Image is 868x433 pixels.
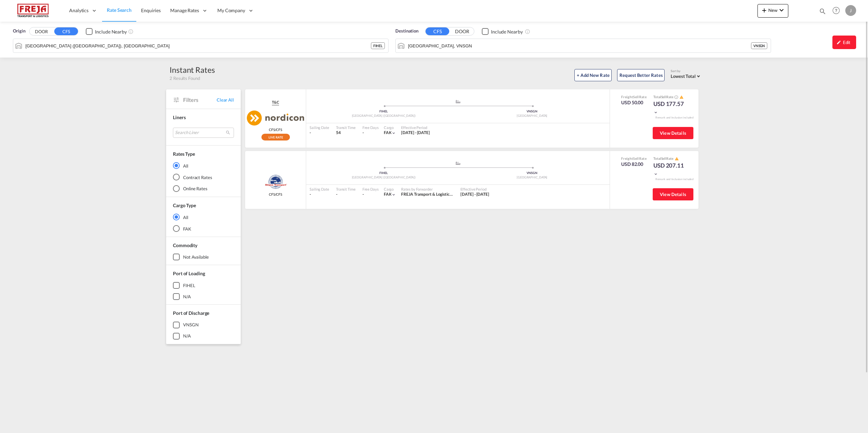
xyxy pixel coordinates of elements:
span: CFS/CFS [269,127,282,132]
div: Total Rate [653,94,687,100]
div: Effective Period [401,125,430,130]
span: Sell [633,156,639,160]
div: Instant Rates [170,64,215,75]
div: N/A [183,294,191,300]
md-icon: icon-chevron-down [391,192,396,197]
md-radio-button: Online Rates [173,185,234,192]
button: Request Better Rates [617,69,665,81]
span: Commodity [173,242,197,248]
md-checkbox: VNSGN [173,322,234,328]
span: Sell [661,95,667,99]
md-icon: Unchecked: Ignores neighbouring ports when fetching rates.Checked : Includes neighbouring ports w... [128,29,134,34]
md-radio-button: FAK [173,225,234,232]
div: J [845,5,856,16]
div: [GEOGRAPHIC_DATA] ([GEOGRAPHIC_DATA]) [310,175,458,180]
button: CFS [426,27,449,35]
button: View Details [653,188,693,200]
span: Manage Rates [170,7,199,14]
div: Cargo [384,125,396,130]
button: icon-alert [674,156,679,161]
input: Search by Port [408,41,751,51]
div: FIHEL [310,109,458,114]
md-icon: icon-chevron-down [653,110,658,115]
div: USD 82.00 [621,161,647,168]
md-icon: icon-alert [679,95,684,99]
div: Freight Rate [621,94,647,99]
span: View Details [660,192,686,197]
button: Spot Rates are dynamic & can fluctuate with time [673,94,678,100]
span: [DATE] - [DATE] [460,192,489,197]
md-input-container: Ho Chi Minh City, VNSGN [396,39,771,52]
span: View Details [660,130,686,136]
div: Rates by Forwarder [401,187,454,192]
div: Sort by [671,69,702,73]
div: Sailing Date [310,187,329,192]
md-radio-button: Contract Rates [173,174,234,180]
span: Rate Search [107,7,132,13]
span: FAK [384,192,392,197]
div: icon-pencilEdit [832,36,856,49]
div: Include Nearby [491,28,523,35]
img: Nordicon [247,110,304,126]
div: Cargo Type [173,202,196,209]
div: VNSGN [458,171,607,175]
span: Origin [13,28,25,35]
md-icon: icon-chevron-down [653,172,658,176]
span: T&C [272,100,279,105]
div: - [336,192,356,197]
div: FIHEL [371,42,385,49]
button: DOOR [450,28,474,36]
span: Lowest Total [671,73,696,79]
div: not available [183,254,209,260]
span: My Company [217,7,245,14]
md-checkbox: FIHEL [173,282,234,289]
md-icon: icon-alert [675,157,679,161]
div: 54 [336,130,356,136]
md-icon: assets/icons/custom/ship-fill.svg [454,161,462,165]
div: FIHEL [183,282,195,288]
div: Rates Type [173,151,195,157]
span: Sell [633,95,639,99]
md-icon: assets/icons/custom/ship-fill.svg [454,100,462,103]
div: [GEOGRAPHIC_DATA] ([GEOGRAPHIC_DATA]) [310,114,458,118]
img: 586607c025bf11f083711d99603023e7.png [10,3,56,18]
md-radio-button: All [173,162,234,169]
div: Free Days [362,125,379,130]
button: icon-alert [679,94,684,100]
md-icon: icon-magnify [819,7,826,15]
md-icon: Unchecked: Ignores neighbouring ports when fetching rates.Checked : Includes neighbouring ports w... [525,29,530,34]
div: USD 207.11 [653,161,687,178]
md-icon: icon-chevron-down [777,6,786,14]
span: FAK [384,130,392,135]
div: FIHEL [310,171,458,175]
md-checkbox: Checkbox No Ink [482,28,523,35]
img: Shipco Transport [264,173,287,190]
span: Sell [661,156,667,160]
span: Enquiries [141,7,161,13]
md-input-container: Helsingfors (Helsinki), FIHEL [13,39,388,52]
div: Rollable available [261,134,290,140]
div: - [362,192,364,197]
md-checkbox: N/A [173,293,234,300]
input: Search by Port [25,41,371,51]
span: CFS/CFS [269,192,282,197]
button: + Add New Rate [574,69,612,81]
div: Include Nearby [95,28,127,35]
div: Effective Period [460,187,489,192]
div: VNSGN [183,322,199,328]
div: [GEOGRAPHIC_DATA] [458,114,607,118]
div: USD 50.00 [621,99,647,106]
span: [DATE] - [DATE] [401,130,430,135]
md-radio-button: All [173,214,234,220]
div: Cargo [384,187,396,192]
div: [GEOGRAPHIC_DATA] [458,175,607,180]
div: Free Days [362,187,379,192]
span: Analytics [69,7,88,14]
md-icon: icon-chevron-down [391,131,396,135]
div: 01 Sep 2025 - 15 Sep 2025 [460,192,489,197]
div: Freight Rate [621,156,647,161]
md-icon: icon-plus 400-fg [760,6,768,14]
span: Help [830,5,842,16]
div: icon-magnify [819,7,826,18]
